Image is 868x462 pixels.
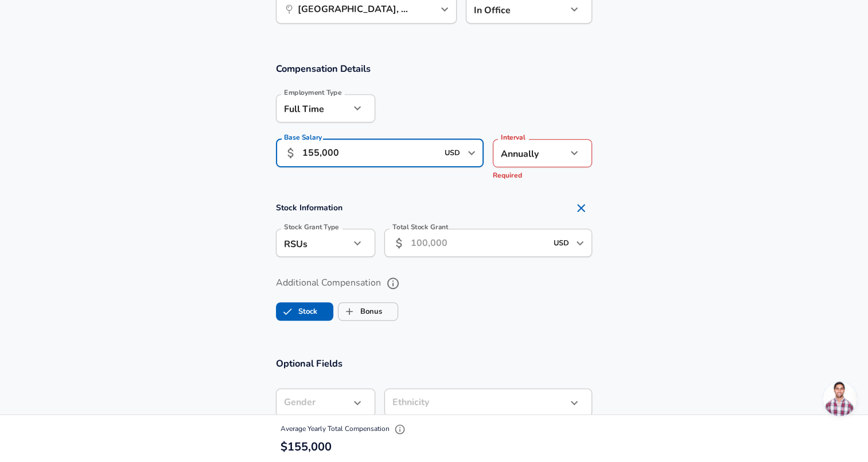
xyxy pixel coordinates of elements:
[276,94,350,122] div: Full Time
[276,357,593,370] h3: Optional Fields
[441,144,464,162] input: USD
[501,134,526,141] label: Interval
[464,145,480,161] button: Open
[391,421,408,438] button: Explain Total Compensation
[284,89,342,96] label: Employment Type
[277,301,317,322] label: Stock
[570,197,593,220] button: Remove Section
[284,134,322,141] label: Base Salary
[276,62,593,75] h3: Compensation Details
[338,302,398,321] button: BonusBonus
[338,301,360,322] span: Bonus
[493,139,567,167] div: Annually
[437,1,453,17] button: Open
[411,229,547,257] input: 100,000
[277,301,298,322] span: Stock
[276,197,593,220] h4: Stock Information
[383,274,403,293] button: help
[392,224,449,230] label: Total Stock Grant
[276,229,350,257] div: RSUs
[281,424,408,433] span: Average Yearly Total Compensation
[302,139,438,167] input: 100,000
[572,235,588,251] button: Open
[284,224,339,230] label: Stock Grant Type
[276,302,333,321] button: StockStock
[550,234,573,252] input: USD
[493,171,522,180] span: Required
[823,382,857,416] div: Open chat
[338,301,382,322] label: Bonus
[276,274,593,293] label: Additional Compensation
